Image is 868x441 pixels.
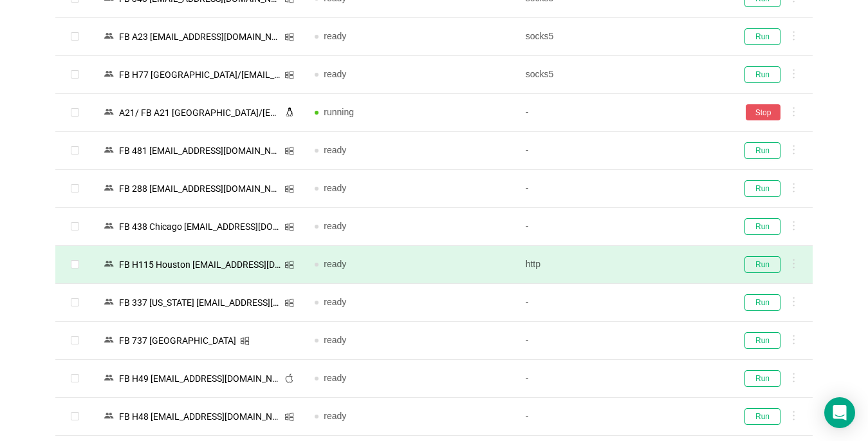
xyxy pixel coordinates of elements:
[515,132,726,170] td: -
[744,408,780,425] button: Run
[515,208,726,246] td: -
[324,69,346,79] span: ready
[284,412,294,422] i: icon: windows
[284,184,294,194] i: icon: windows
[324,107,354,117] span: running
[115,332,240,349] div: FB 737 [GEOGRAPHIC_DATA]
[115,104,285,121] div: А21/ FB A21 [GEOGRAPHIC_DATA]/[EMAIL_ADDRESS][DOMAIN_NAME]
[284,32,294,42] i: icon: windows
[324,259,346,269] span: ready
[744,218,780,235] button: Run
[515,322,726,360] td: -
[115,66,284,83] div: FB Н77 [GEOGRAPHIC_DATA]/[EMAIL_ADDRESS][DOMAIN_NAME]
[746,104,780,120] button: Stop
[744,332,780,349] button: Run
[284,260,294,270] i: icon: windows
[284,222,294,232] i: icon: windows
[744,180,780,197] button: Run
[115,218,284,235] div: FB 438 Chicago [EMAIL_ADDRESS][DOMAIN_NAME]
[324,373,346,383] span: ready
[515,284,726,322] td: -
[284,146,294,156] i: icon: windows
[324,411,346,421] span: ready
[515,170,726,208] td: -
[515,18,726,56] td: socks5
[744,370,780,387] button: Run
[115,408,284,425] div: FB Н48 [EMAIL_ADDRESS][DOMAIN_NAME] [1]
[284,373,294,383] i: icon: apple
[284,298,294,308] i: icon: windows
[115,142,284,159] div: FB 481 [EMAIL_ADDRESS][DOMAIN_NAME]
[115,294,284,311] div: FB 337 [US_STATE] [EMAIL_ADDRESS][DOMAIN_NAME]
[324,221,346,231] span: ready
[515,246,726,284] td: http
[115,180,284,197] div: FB 288 [EMAIL_ADDRESS][DOMAIN_NAME]
[324,297,346,307] span: ready
[744,294,780,311] button: Run
[744,28,780,45] button: Run
[515,360,726,398] td: -
[744,142,780,159] button: Run
[115,370,284,387] div: FB Н49 [EMAIL_ADDRESS][DOMAIN_NAME]
[324,31,346,41] span: ready
[324,335,346,345] span: ready
[515,398,726,436] td: -
[115,256,284,273] div: FB H115 Houston [EMAIL_ADDRESS][DOMAIN_NAME]
[824,397,855,428] div: Open Intercom Messenger
[115,28,284,45] div: FB A23 [EMAIL_ADDRESS][DOMAIN_NAME]
[284,70,294,80] i: icon: windows
[515,56,726,94] td: socks5
[324,183,346,193] span: ready
[324,145,346,155] span: ready
[744,256,780,273] button: Run
[515,94,726,132] td: -
[240,336,250,346] i: icon: windows
[744,66,780,83] button: Run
